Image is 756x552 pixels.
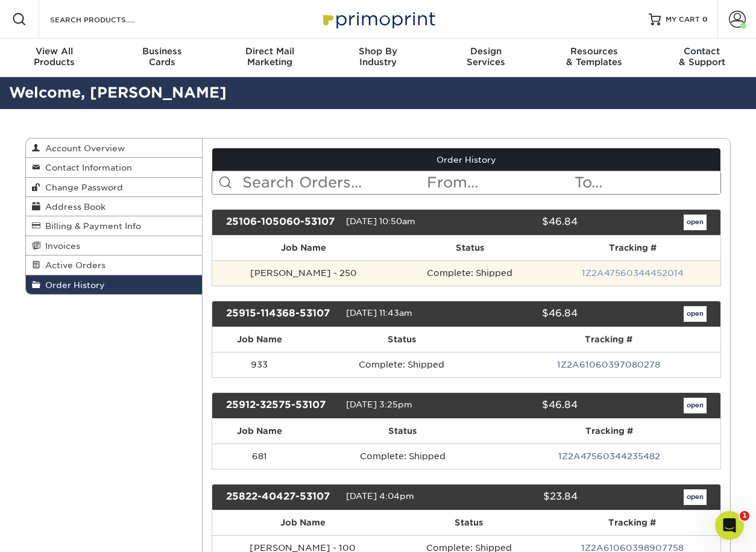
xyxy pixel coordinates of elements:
[216,46,324,67] div: Marketing
[40,221,141,231] span: Billing & Payment Info
[324,46,432,57] span: Shop By
[684,489,707,505] a: open
[395,260,545,286] td: Complete: Shipped
[394,510,544,535] th: Status
[684,398,707,413] a: open
[217,306,346,322] div: 25915-114368-53107
[558,451,660,461] a: 1Z2A47560344235482
[212,260,395,286] td: [PERSON_NAME] - 250
[108,39,216,77] a: BusinessCards
[212,148,721,171] a: Order History
[40,163,132,172] span: Contact Information
[457,398,586,413] div: $46.84
[432,39,540,77] a: DesignServices
[212,419,307,444] th: Job Name
[684,215,707,230] a: open
[346,491,414,501] span: [DATE] 4:04pm
[540,46,648,67] div: & Templates
[217,215,346,230] div: 25106-105060-53107
[395,236,545,260] th: Status
[40,280,105,290] span: Order History
[40,202,106,212] span: Address Book
[346,216,415,226] span: [DATE] 10:50am
[26,158,202,177] a: Contact Information
[307,419,498,444] th: Status
[318,6,438,32] img: Primoprint
[457,306,586,322] div: $46.84
[324,39,432,77] a: Shop ByIndustry
[702,15,708,24] span: 0
[26,256,202,275] a: Active Orders
[217,398,346,413] div: 25912-32575-53107
[26,139,202,158] a: Account Overview
[324,46,432,67] div: Industry
[307,444,498,469] td: Complete: Shipped
[212,352,307,377] td: 933
[212,327,307,352] th: Job Name
[740,511,749,521] span: 1
[432,46,540,57] span: Design
[241,171,426,194] input: Search Orders...
[212,510,394,535] th: Job Name
[557,360,660,369] a: 1Z2A61060397080278
[426,171,573,194] input: From...
[715,511,744,540] iframe: Intercom live chat
[49,12,166,27] input: SEARCH PRODUCTS.....
[212,444,307,469] td: 681
[497,327,720,352] th: Tracking #
[346,308,412,318] span: [DATE] 11:43am
[212,236,395,260] th: Job Name
[307,352,497,377] td: Complete: Shipped
[216,39,324,77] a: Direct MailMarketing
[40,241,80,251] span: Invoices
[545,236,720,260] th: Tracking #
[26,236,202,256] a: Invoices
[457,489,586,505] div: $23.84
[666,14,700,25] span: MY CART
[217,489,346,505] div: 25822-40427-53107
[498,419,720,444] th: Tracking #
[544,510,720,535] th: Tracking #
[40,143,125,153] span: Account Overview
[648,46,756,57] span: Contact
[648,46,756,67] div: & Support
[346,400,412,409] span: [DATE] 3:25pm
[432,46,540,67] div: Services
[582,268,684,278] a: 1Z2A47560344452014
[108,46,216,67] div: Cards
[26,178,202,197] a: Change Password
[540,46,648,57] span: Resources
[684,306,707,322] a: open
[216,46,324,57] span: Direct Mail
[26,216,202,236] a: Billing & Payment Info
[307,327,497,352] th: Status
[457,215,586,230] div: $46.84
[573,171,720,194] input: To...
[26,275,202,294] a: Order History
[40,260,106,270] span: Active Orders
[540,39,648,77] a: Resources& Templates
[108,46,216,57] span: Business
[648,39,756,77] a: Contact& Support
[26,197,202,216] a: Address Book
[40,183,123,192] span: Change Password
